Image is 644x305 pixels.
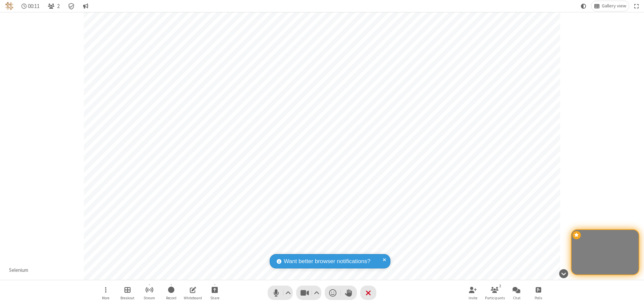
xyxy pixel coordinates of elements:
span: Share [210,296,219,300]
button: Manage Breakout Rooms [117,283,138,302]
button: Video setting [312,286,321,300]
img: QA Selenium DO NOT DELETE OR CHANGE [5,2,13,10]
span: More [102,296,109,300]
span: Breakout [120,296,135,300]
span: Whiteboard [184,296,202,300]
button: End or leave meeting [360,286,376,300]
button: Hide [556,265,571,282]
button: Using system theme [578,1,589,11]
span: Polls [535,296,542,300]
button: Open shared whiteboard [183,283,203,302]
span: Participants [485,296,505,300]
span: Chat [513,296,521,300]
div: Meeting details Encryption enabled [65,1,78,11]
button: Audio settings [284,286,293,300]
button: Conversation [80,1,91,11]
button: Start sharing [205,283,225,302]
button: Start streaming [139,283,159,302]
span: Record [166,296,176,300]
button: Start recording [161,283,181,302]
button: Change layout [591,1,629,11]
span: Gallery view [602,3,626,9]
span: 00:11 [28,3,40,9]
div: Selenium [7,266,31,274]
span: Invite [469,296,477,300]
span: 2 [57,3,60,9]
button: Open participant list [485,283,505,302]
span: Want better browser notifications? [284,257,370,266]
button: Send a reaction [325,286,341,300]
div: Timer [19,1,43,11]
button: Mute (⌘+Shift+A) [268,286,293,300]
button: Open menu [96,283,116,302]
button: Open participant list [45,1,62,11]
button: Fullscreen [632,1,642,11]
span: Stream [144,296,155,300]
button: Open poll [528,283,548,302]
div: 2 [497,283,503,289]
button: Stop video (⌘+Shift+V) [296,286,321,300]
button: Raise hand [341,286,357,300]
button: Invite participants (⌘+Shift+I) [463,283,483,302]
button: Open chat [506,283,527,302]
